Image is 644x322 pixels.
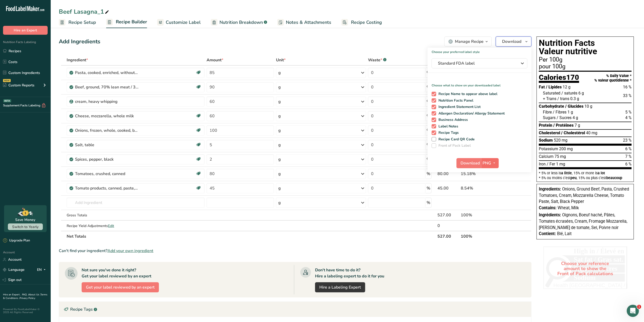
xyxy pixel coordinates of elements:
div: g [278,156,281,162]
div: and does not show ingredients in french anymore [22,80,93,90]
span: / Fer [547,162,555,166]
div: Save Money [15,217,35,222]
a: Terms & Conditions . [3,293,47,300]
div: g [278,142,281,148]
span: 1 mg [556,162,565,166]
div: table looks different [58,69,93,74]
span: 170 [566,73,579,82]
div: 45.00 [437,185,459,191]
span: Sugars [543,115,556,120]
div: % Daily Value * % valeur quotidienne * [594,74,632,83]
span: 7 % [625,154,632,159]
span: Blé, Lait [557,231,572,236]
span: Fat [539,85,545,89]
h1: Nutrition Facts Valeur nutritive [539,39,632,56]
a: Hire an Expert . [3,293,21,296]
span: Protein [539,123,552,128]
div: Pasta, cooked, enriched, without added salt [75,70,138,76]
th: 100% [460,231,506,241]
span: / Fibres [553,110,566,115]
div: 0 [437,223,459,229]
p: Active [25,6,35,11]
div: Beef, ground, 70% lean meat / 30% fat, raw [75,84,138,90]
button: Emoji picker [8,166,12,170]
a: Nutrition Breakdown [211,17,267,28]
span: + Trans [543,96,556,101]
button: PNG [481,158,499,168]
div: Tomatoes, crushed, canned [75,171,138,177]
div: Recipe Tags [59,302,531,317]
div: So if your total recipe yield is 527g you need to put the number of servings 5.27 so the label re... [8,122,79,142]
div: Calories [539,74,579,83]
div: but per 100g [66,35,97,47]
div: Don't have time to do it? Hire a labeling expert to do it for you [315,267,384,279]
button: Send a message… [87,164,95,172]
span: / Lipides [546,85,562,89]
span: / Glucides [565,104,583,109]
div: Per 100g [539,57,632,63]
span: Ingrédients: [539,213,561,217]
span: Add your own ingredient [107,248,153,254]
span: Cholesterol [539,130,560,135]
span: Iron [539,162,546,166]
div: Waste [368,57,387,63]
p: Choose what to show on your downloaded label [428,79,531,88]
a: Recipe Setup [59,17,96,28]
div: Gross Totals [67,213,205,218]
span: 1 [637,305,641,309]
div: g [278,171,281,177]
div: Tomato products, canned, paste, without salt added (Includes foods for USDA's Food Distribution P... [75,185,138,191]
a: Notes & Attachments [277,17,331,28]
span: Contient: [539,231,556,236]
div: Recipe Yield Adjustments [67,223,205,229]
div: Add Ingredients [59,37,100,46]
span: Onions, Ground Beef, Pasta, Crushed Tomatoes, Cream, Mozzarella Cheese, Tomato Paste, Salt, Black... [539,187,629,204]
div: 15.18% [461,171,505,177]
div: Aya says… [4,50,97,66]
div: Upgrade Plan [3,238,30,243]
div: g [278,127,281,134]
div: Aya says… [4,119,97,154]
span: Ingredients: [539,187,561,192]
button: Switch to Yearly [8,223,43,230]
a: Recipe Builder [106,16,147,28]
div: pour 100g [539,64,632,70]
iframe: Intercom live chat [627,305,639,317]
button: Home [79,2,89,12]
div: g [278,70,281,76]
div: NEW [3,79,11,82]
div: g [278,84,281,90]
a: Customize Label [157,17,201,28]
span: Customize Label [166,19,201,26]
th: Net Totals [66,231,436,241]
div: Powered By FoodLabelMaker © 2025 All Rights Reserved [3,308,48,314]
span: 33 % [623,93,632,98]
span: Saturated [543,91,560,96]
img: Profile image for Aya [14,3,23,11]
span: 75 mg [555,154,566,159]
div: Nick says… [4,66,97,77]
span: 12 g [563,85,571,89]
button: Download [456,158,481,168]
span: 7 g [575,123,580,128]
button: Hire an Expert [3,26,48,35]
span: peu [571,176,577,180]
span: a lot [598,171,605,175]
a: Privacy Policy [20,296,35,300]
span: Recipe Builder [116,18,147,25]
button: Get your label reviewed by an expert [82,282,159,292]
input: Add Ingredient [67,198,205,208]
div: So if your total recipe yield is 527g you need to put the number of servings 5.27 so the label re... [4,119,83,145]
span: Recipe Costing [351,19,382,26]
span: 1 g [567,110,573,115]
span: Download [502,39,521,45]
div: cream, heavy whipping [75,99,138,105]
div: g [278,200,281,206]
span: 6 g [578,91,584,96]
a: Recipe Costing [341,17,382,28]
span: Ingredient Statement List [436,105,481,109]
span: 40 mg [586,130,597,135]
h1: [PERSON_NAME] [25,3,58,6]
span: 6 % [625,162,632,166]
span: 5 % [625,110,632,115]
